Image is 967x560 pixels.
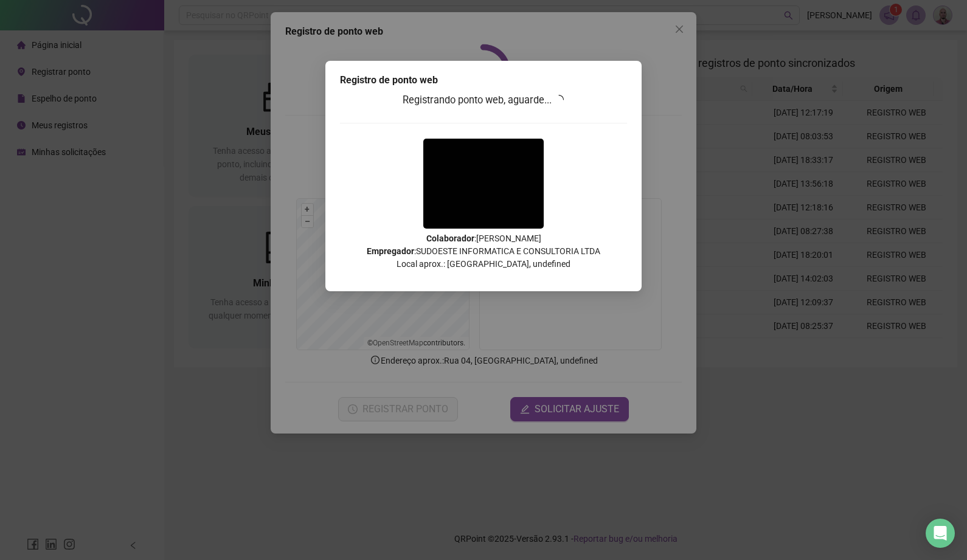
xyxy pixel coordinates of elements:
div: Open Intercom Messenger [926,519,955,548]
span: loading [554,95,564,105]
div: Registro de ponto web [340,73,627,88]
img: Z [423,139,544,229]
strong: Empregador [367,246,414,256]
strong: Colaborador [426,233,474,243]
h3: Registrando ponto web, aguarde... [340,92,627,108]
p: : [PERSON_NAME] : SUDOESTE INFORMATICA E CONSULTORIA LTDA Local aprox.: [GEOGRAPHIC_DATA], undefined [340,232,627,271]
